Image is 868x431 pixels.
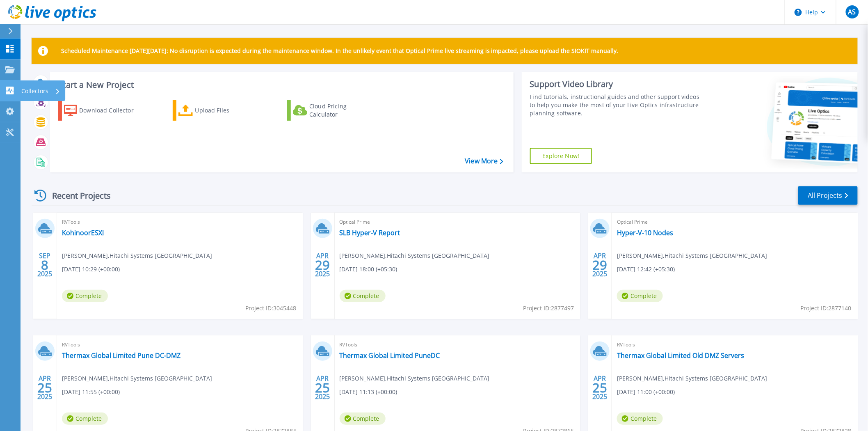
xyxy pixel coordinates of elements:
span: [PERSON_NAME] , Hitachi Systems [GEOGRAPHIC_DATA] [617,251,767,260]
span: Optical Prime [340,218,576,227]
div: APR 2025 [37,373,53,403]
span: [PERSON_NAME] , Hitachi Systems [GEOGRAPHIC_DATA] [617,374,767,383]
span: [PERSON_NAME] , Hitachi Systems [GEOGRAPHIC_DATA] [62,251,212,260]
span: AS [848,9,856,15]
span: [DATE] 10:29 (+00:00) [62,265,120,274]
span: 29 [315,261,330,268]
span: 29 [593,261,608,268]
div: APR 2025 [592,250,608,280]
a: Download Collector [58,100,150,121]
a: Thermax Global Limited Old DMZ Servers [617,351,744,360]
a: SLB Hyper-V Report [340,229,400,237]
div: Cloud Pricing Calculator [309,102,375,119]
span: [PERSON_NAME] , Hitachi Systems [GEOGRAPHIC_DATA] [340,374,490,383]
span: RVTools [62,340,298,349]
div: APR 2025 [315,250,330,280]
a: KohinoorESXI [62,229,104,237]
div: Download Collector [79,102,145,119]
a: Cloud Pricing Calculator [287,100,379,121]
a: Thermax Global Limited Pune DC-DMZ [62,351,180,360]
span: [DATE] 11:55 (+00:00) [62,387,120,397]
a: All Projects [798,186,858,205]
span: Complete [340,413,386,425]
p: Collectors [21,80,48,102]
span: RVTools [62,218,298,227]
span: 25 [593,384,608,391]
span: Project ID: 2877497 [523,304,574,313]
span: RVTools [617,340,853,349]
span: Complete [617,290,663,302]
div: SEP 2025 [37,250,53,280]
div: Upload Files [195,102,261,119]
span: 25 [315,384,330,391]
div: APR 2025 [592,373,608,403]
span: [PERSON_NAME] , Hitachi Systems [GEOGRAPHIC_DATA] [340,251,490,260]
div: APR 2025 [315,373,330,403]
div: Support Video Library [530,79,702,89]
h3: Start a New Project [58,80,503,89]
a: Upload Files [173,100,264,121]
span: [DATE] 11:00 (+00:00) [617,387,675,397]
div: Find tutorials, instructional guides and other support videos to help you make the most of your L... [530,93,702,117]
a: Explore Now! [530,148,592,164]
span: 25 [37,384,52,391]
span: 8 [41,261,48,268]
a: Thermax Global Limited PuneDC [340,351,440,360]
span: Project ID: 2877140 [801,304,852,313]
div: Recent Projects [32,186,122,206]
span: RVTools [340,340,576,349]
span: Complete [340,290,386,302]
span: Complete [617,413,663,425]
span: Complete [62,290,108,302]
span: Optical Prime [617,218,853,227]
span: [PERSON_NAME] , Hitachi Systems [GEOGRAPHIC_DATA] [62,374,212,383]
span: [DATE] 18:00 (+05:30) [340,265,397,274]
a: View More [465,157,503,165]
p: Scheduled Maintenance [DATE][DATE]: No disruption is expected during the maintenance window. In t... [61,48,619,54]
span: [DATE] 11:13 (+00:00) [340,387,397,397]
span: Complete [62,413,108,425]
span: Project ID: 3045448 [246,304,297,313]
a: Hyper-V-10 Nodes [617,229,673,237]
span: [DATE] 12:42 (+05:30) [617,265,675,274]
